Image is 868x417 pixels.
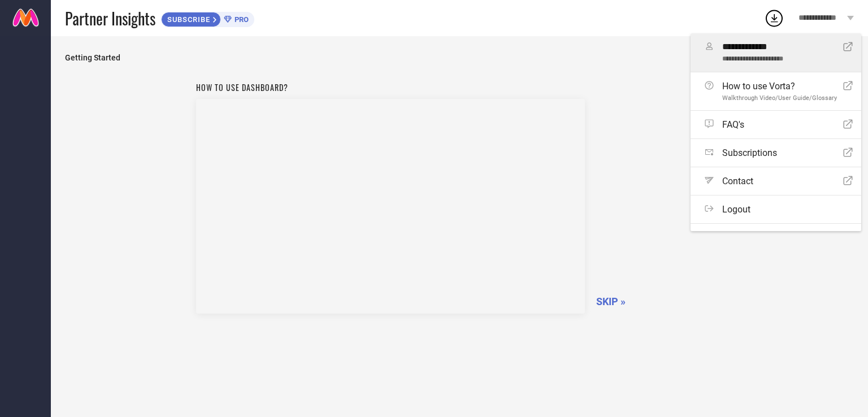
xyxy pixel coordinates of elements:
span: PRO [232,15,249,24]
iframe: Workspace Section [196,99,585,314]
a: Contact [691,167,861,195]
a: Subscriptions [691,139,861,167]
span: SUBSCRIBE [162,15,213,24]
span: Logout [722,204,750,215]
a: How to use Vorta?Walkthrough Video/User Guide/Glossary [691,72,861,110]
div: Open download list [764,8,784,28]
span: SKIP » [596,296,626,307]
a: FAQ's [691,111,861,138]
span: Getting Started [65,53,854,62]
span: Contact [722,176,753,186]
h1: How to use dashboard? [196,81,585,93]
span: How to use Vorta? [722,81,837,92]
span: FAQ's [722,119,744,130]
a: SUBSCRIBEPRO [161,9,254,27]
span: Partner Insights [65,7,155,30]
span: Walkthrough Video/User Guide/Glossary [722,94,837,102]
span: Subscriptions [722,147,777,158]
